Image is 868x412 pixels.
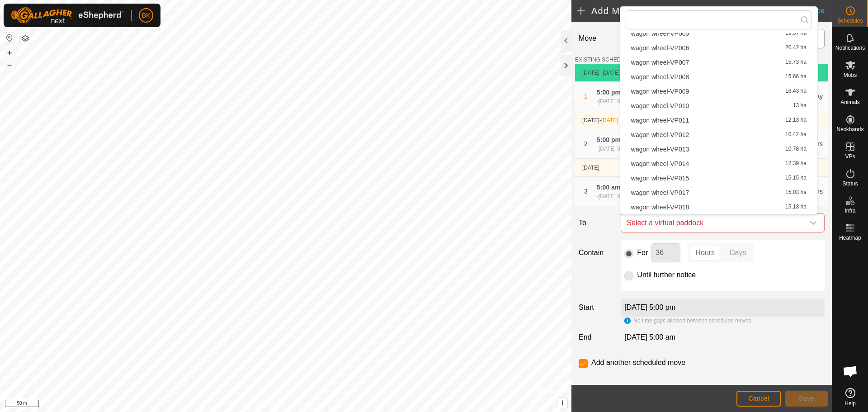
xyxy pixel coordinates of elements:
span: [DATE] 5:00 am [624,333,675,341]
li: wagon wheel-VP006 [626,41,812,55]
div: - [597,192,637,200]
span: [DATE] 5:00 am [599,146,637,152]
button: Map Layers [20,33,31,44]
span: 2 [584,140,588,147]
span: wagon wheel-VP013 [631,146,689,152]
span: [DATE] [582,165,599,171]
button: + [4,47,15,58]
span: 3 [584,188,588,195]
label: To [575,213,617,232]
button: i [557,398,567,408]
span: - [599,117,618,123]
label: Until further notice [637,271,696,279]
li: wagon wheel-VP012 [626,128,812,142]
li: wagon wheel-VP009 [626,85,812,98]
li: wagon wheel-VP014 [626,157,812,170]
span: Schedules [837,18,863,24]
div: Advice [787,5,832,16]
a: Contact Us [295,400,321,408]
label: End [575,332,617,343]
span: wagon wheel-VP006 [631,45,689,51]
h2: Add Move [577,5,787,16]
span: [DATE] 5:00 pm [599,193,637,199]
span: Animals [840,99,860,105]
span: 12.39 ha [785,161,807,167]
span: wagon wheel-VP010 [631,103,689,109]
li: wagon wheel-VP018 [626,200,812,214]
span: 16.43 ha [785,88,807,95]
button: Cancel [736,391,781,407]
button: – [4,59,15,70]
li: wagon wheel-VP007 [626,56,812,69]
span: wagon wheel-VP018 [631,204,689,210]
label: Contain [575,247,617,258]
span: 10.42 ha [785,132,807,138]
li: wagon wheel-VP010 [626,99,812,113]
span: 15.03 ha [785,189,807,196]
span: Help [844,401,856,406]
li: wagon wheel-VP008 [626,70,812,84]
span: Mobs [844,72,857,78]
span: - [DATE] [599,70,620,76]
span: wagon wheel-VP012 [631,132,689,138]
span: [DATE] 5:00 pm [599,98,637,104]
span: 15.73 ha [785,59,807,66]
span: wagon wheel-VP007 [631,59,689,66]
span: wagon wheel-VP014 [631,161,689,167]
span: wagon wheel-VP005 [631,30,689,37]
button: Reset Map [4,33,15,43]
span: wagon wheel-VP008 [631,74,689,80]
a: Privacy Policy [250,400,284,408]
li: wagon wheel-VP017 [626,186,812,199]
span: [DATE] [601,117,618,123]
div: Open chat [837,358,864,385]
span: 15.15 ha [785,175,807,181]
span: 15.13 ha [785,204,807,210]
span: 19.57 ha [785,30,807,37]
span: 5:00 pm [597,136,621,143]
a: Help [832,384,868,410]
span: wagon wheel-VP015 [631,175,689,181]
span: [DATE] [582,70,599,76]
label: [DATE] 5:00 pm [624,303,675,311]
span: 20.42 ha [785,45,807,51]
span: 15.66 ha [785,74,807,80]
span: wagon wheel-VP011 [631,117,689,123]
span: Infra [844,208,855,213]
label: Move [575,29,617,48]
span: wagon wheel-VP017 [631,189,689,196]
label: For [637,249,648,256]
span: 13 ha [793,103,807,109]
span: No time gaps allowed between scheduled moves [633,317,751,324]
span: 5:00 am [597,184,620,191]
span: Notifications [835,45,865,51]
li: wagon wheel-VP013 [626,142,812,156]
span: wagon wheel-VP009 [631,88,689,95]
label: Start [575,302,617,313]
span: Neckbands [836,127,863,132]
span: Save [799,395,814,402]
span: 10.78 ha [785,146,807,152]
span: i [561,399,563,407]
li: wagon wheel-VP005 [626,27,812,40]
span: 5:00 pm [597,89,621,96]
div: - [597,145,637,153]
div: dropdown trigger [804,214,822,232]
li: wagon wheel-VP015 [626,171,812,185]
span: Status [842,181,858,186]
span: VPs [845,154,855,159]
img: Gallagher Logo [11,7,124,24]
span: 12.13 ha [785,117,807,123]
div: - [597,97,637,105]
span: Heatmap [839,235,861,241]
span: BK [142,11,151,20]
span: Select a virtual paddock [623,214,804,232]
li: wagon wheel-VP011 [626,114,812,127]
span: [DATE] [582,117,599,123]
span: 1 [584,93,588,100]
span: Cancel [748,395,769,402]
label: EXISTING SCHEDULES [575,56,635,64]
button: Save [785,391,828,407]
label: Add another scheduled move [591,359,685,366]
